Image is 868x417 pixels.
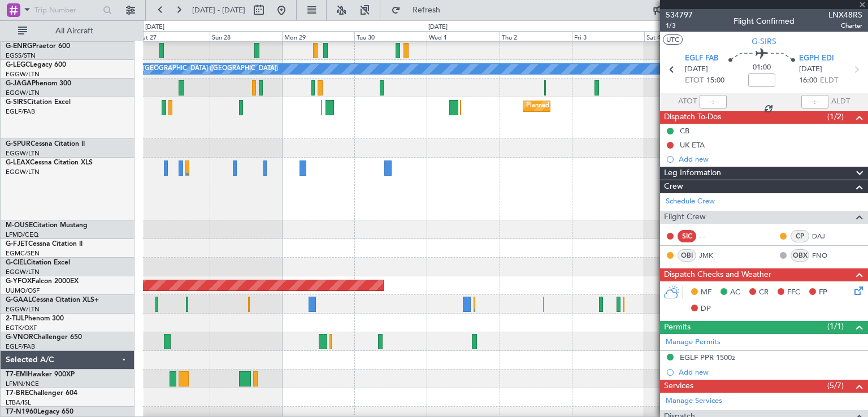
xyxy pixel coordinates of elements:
[6,159,30,166] span: G-LEAX
[827,111,844,123] span: (1/2)
[6,62,66,68] a: G-LEGCLegacy 600
[828,21,862,31] span: Charter
[678,96,697,107] span: ATOT
[730,287,740,298] span: AC
[799,75,817,86] span: 16:00
[6,99,27,106] span: G-SIRS
[666,337,721,348] a: Manage Permits
[6,278,32,285] span: G-YFOX
[6,390,77,397] a: T7-BREChallenger 604
[664,180,683,193] span: Crew
[6,51,36,60] a: EGSS/STN
[6,241,28,247] span: G-FJET
[787,287,800,298] span: FFC
[699,250,724,260] a: JMK
[12,22,123,40] button: All Aircraft
[34,2,99,19] input: Trip Number
[145,23,164,32] div: [DATE]
[6,43,70,50] a: G-ENRGPraetor 600
[403,6,450,14] span: Refresh
[6,80,71,87] a: G-JAGAPhenom 300
[791,230,809,242] div: CP
[666,396,722,407] a: Manage Services
[701,303,711,315] span: DP
[6,380,39,388] a: LFMN/NCE
[699,231,724,241] div: - -
[282,31,354,41] div: Mon 29
[753,62,771,73] span: 01:00
[500,31,572,41] div: Thu 2
[6,371,75,378] a: T7-EMIHawker 900XP
[752,36,776,47] span: G-SIRS
[6,409,73,415] a: T7-N1960Legacy 650
[6,80,32,87] span: G-JAGA
[664,211,706,224] span: Flight Crew
[6,168,40,176] a: EGGW/LTN
[6,89,40,97] a: EGGW/LTN
[666,196,715,207] a: Schedule Crew
[137,31,209,41] div: Sat 27
[734,15,795,27] div: Flight Confirmed
[6,231,38,239] a: LFMD/CEQ
[664,111,721,124] span: Dispatch To-Dos
[831,96,850,107] span: ALDT
[820,75,838,86] span: ELDT
[706,75,724,86] span: 15:00
[685,53,718,64] span: EGLF FAB
[827,320,844,332] span: (1/1)
[572,31,644,41] div: Fri 3
[6,342,35,351] a: EGLF/FAB
[759,287,769,298] span: CR
[210,31,282,41] div: Sun 28
[812,250,837,260] a: FNO
[6,268,40,276] a: EGGW/LTN
[666,9,693,21] span: 534797
[94,60,278,77] div: A/C Unavailable [GEOGRAPHIC_DATA] ([GEOGRAPHIC_DATA])
[6,149,40,158] a: EGGW/LTN
[6,259,70,266] a: G-CIELCitation Excel
[6,278,79,285] a: G-YFOXFalcon 2000EX
[29,27,119,35] span: All Aircraft
[680,126,689,136] div: CB
[799,64,822,75] span: [DATE]
[6,371,28,378] span: T7-EMI
[664,380,693,393] span: Services
[427,31,499,41] div: Wed 1
[666,21,693,31] span: 1/3
[679,367,862,377] div: Add new
[6,398,31,407] a: LTBA/ISL
[6,70,40,79] a: EGGW/LTN
[6,141,31,147] span: G-SPUR
[664,268,771,281] span: Dispatch Checks and Weather
[644,31,717,41] div: Sat 4
[6,334,33,341] span: G-VNOR
[6,305,40,314] a: EGGW/LTN
[6,297,99,303] a: G-GAALCessna Citation XLS+
[6,222,33,229] span: M-OUSE
[663,34,683,45] button: UTC
[678,230,696,242] div: SIC
[354,31,427,41] div: Tue 30
[812,231,837,241] a: DAJ
[6,222,88,229] a: M-OUSECitation Mustang
[799,53,834,64] span: EGPH EDI
[827,380,844,392] span: (5/7)
[828,9,862,21] span: LNX48RS
[664,167,721,180] span: Leg Information
[6,409,37,415] span: T7-N1960
[6,62,30,68] span: G-LEGC
[6,315,24,322] span: 2-TIJL
[685,64,708,75] span: [DATE]
[428,23,448,32] div: [DATE]
[819,287,827,298] span: FP
[6,241,83,247] a: G-FJETCessna Citation II
[6,107,35,116] a: EGLF/FAB
[6,43,32,50] span: G-ENRG
[6,334,82,341] a: G-VNORChallenger 650
[680,353,735,362] div: EGLF PPR 1500z
[685,75,704,86] span: ETOT
[664,321,691,334] span: Permits
[6,390,29,397] span: T7-BRE
[526,98,704,115] div: Planned Maint [GEOGRAPHIC_DATA] ([GEOGRAPHIC_DATA])
[680,140,705,150] div: UK ETA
